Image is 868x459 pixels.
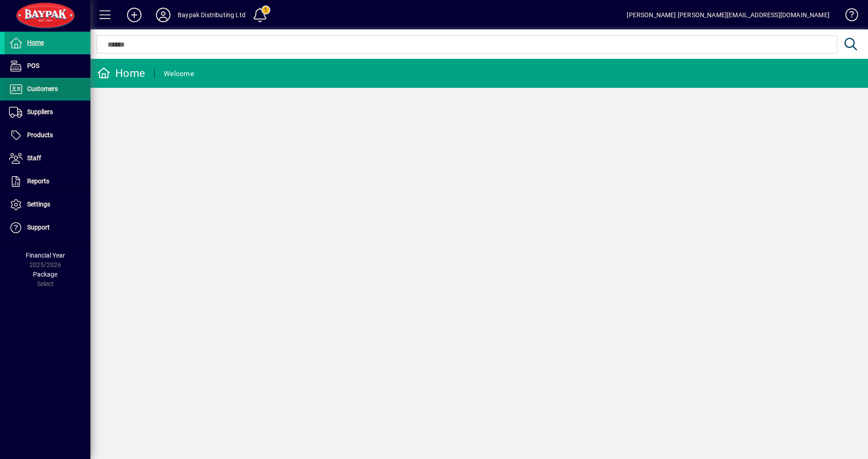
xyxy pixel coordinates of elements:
div: Home [97,66,145,81]
a: Staff [5,147,90,170]
span: Suppliers [27,108,53,115]
div: Baypak Distributing Ltd [178,8,245,22]
span: Package [33,271,57,278]
a: Products [5,124,90,147]
a: Support [5,216,90,239]
span: Support [27,224,50,231]
div: [PERSON_NAME] [PERSON_NAME][EMAIL_ADDRESS][DOMAIN_NAME] [627,8,830,22]
span: Customers [27,85,58,92]
a: Customers [5,78,90,100]
span: POS [27,62,39,69]
span: Settings [27,201,50,208]
a: Suppliers [5,101,90,124]
span: Staff [27,154,41,162]
span: Products [27,131,53,139]
span: Financial Year [26,252,65,259]
span: Home [27,39,44,46]
div: Welcome [164,67,194,81]
span: Reports [27,177,49,185]
button: Profile [149,7,178,23]
a: Reports [5,170,90,193]
a: POS [5,55,90,77]
button: Add [120,7,149,23]
a: Settings [5,193,90,216]
a: Knowledge Base [839,2,857,31]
